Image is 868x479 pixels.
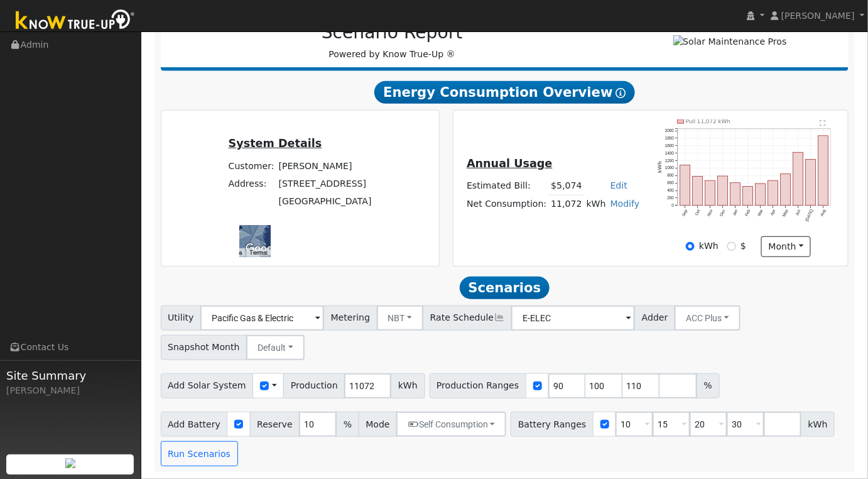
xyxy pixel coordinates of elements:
[161,412,228,437] span: Add Battery
[250,412,300,437] span: Reserve
[665,151,675,155] text: 1400
[680,165,690,206] rect: onclick=""
[665,128,675,133] text: 2000
[657,162,663,173] text: kWh
[242,241,284,257] a: Open this area in Google Maps (opens a new window)
[672,203,675,207] text: 0
[242,241,284,257] img: Google
[673,35,787,48] img: Solar Maintenance Pros
[743,187,753,206] rect: onclick=""
[665,158,675,163] text: 1200
[730,183,741,206] rect: onclick=""
[161,335,247,360] span: Snapshot Month
[741,239,746,253] label: $
[249,249,267,256] a: Terms (opens in new tab)
[200,306,324,331] input: Select a Utility
[6,367,134,384] span: Site Summary
[761,236,811,258] button: month
[359,412,397,437] span: Mode
[686,118,730,124] text: Pull 11,072 kWh
[423,306,512,331] span: Rate Schedule
[374,81,634,104] span: Energy Consumption Overview
[634,306,675,331] span: Adder
[226,175,276,192] td: Address:
[9,7,141,35] img: Know True-Up
[718,176,728,206] rect: onclick=""
[705,181,715,206] rect: onclick=""
[616,88,626,98] i: Show Help
[693,177,703,206] rect: onclick=""
[665,166,675,170] text: 1000
[161,373,254,399] span: Add Solar System
[167,22,617,61] div: Powered by Know True-Up ®
[806,160,816,206] rect: onclick=""
[276,157,374,175] td: [PERSON_NAME]
[820,120,826,126] text: 
[323,306,377,331] span: Metering
[744,209,751,217] text: Feb
[795,209,802,217] text: Jun
[727,242,736,251] input: $
[782,209,790,218] text: May
[65,458,75,468] img: retrieve
[396,412,506,437] button: Self Consumption
[283,373,345,399] span: Production
[610,199,640,209] a: Modify
[707,209,714,217] text: Nov
[226,157,276,175] td: Customer:
[465,177,549,195] td: Estimated Bill:
[770,209,778,217] text: Apr
[667,189,674,193] text: 400
[276,192,374,210] td: [GEOGRAPHIC_DATA]
[460,277,550,299] span: Scenarios
[768,181,778,206] rect: onclick=""
[276,175,374,192] td: [STREET_ADDRESS]
[161,306,202,331] span: Utility
[781,174,791,206] rect: onclick=""
[161,441,238,466] button: Run Scenarios
[805,209,815,223] text: [DATE]
[699,239,719,253] label: kWh
[549,177,584,195] td: $5,074
[697,373,719,399] span: %
[667,173,674,178] text: 800
[173,22,610,43] h2: Scenario Report
[465,195,549,213] td: Net Consumption:
[667,181,674,185] text: 600
[336,412,359,437] span: %
[665,143,675,148] text: 1600
[229,137,322,150] u: System Details
[818,136,828,206] rect: onclick=""
[681,209,689,217] text: Sep
[584,195,608,213] td: kWh
[549,195,584,213] td: 11,072
[793,153,803,206] rect: onclick=""
[781,11,855,21] span: [PERSON_NAME]
[246,335,305,360] button: Default
[665,136,675,140] text: 1800
[756,184,766,206] rect: onclick=""
[610,180,627,190] a: Edit
[686,242,695,251] input: kWh
[757,209,764,217] text: Mar
[511,412,594,437] span: Battery Ranges
[391,373,425,399] span: kWh
[675,306,741,331] button: ACC Plus
[820,209,827,217] text: Aug
[377,306,424,331] button: NBT
[430,373,526,399] span: Production Ranges
[667,195,674,200] text: 200
[6,384,134,397] div: [PERSON_NAME]
[511,306,635,331] input: Select a Rate Schedule
[732,209,739,217] text: Jan
[467,157,552,170] u: Annual Usage
[694,209,701,216] text: Oct
[801,412,835,437] span: kWh
[719,209,727,217] text: Dec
